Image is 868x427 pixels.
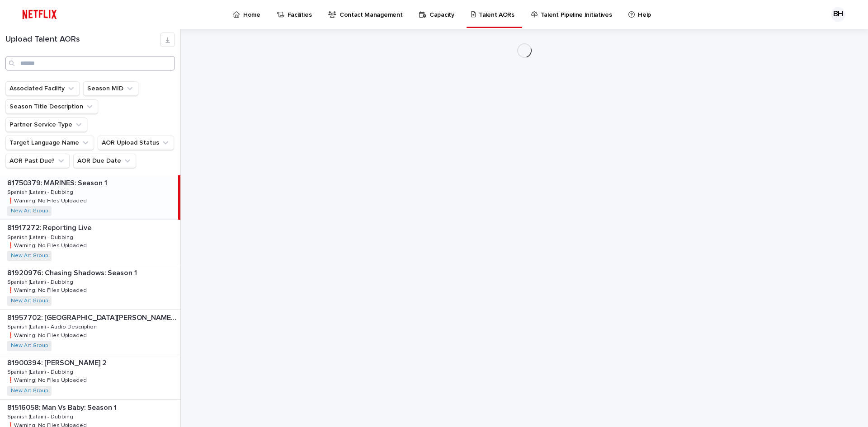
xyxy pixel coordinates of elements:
p: Spanish (Latam) - Dubbing [7,412,75,420]
p: Spanish (Latam) - Dubbing [7,188,75,196]
p: 81516058: Man Vs Baby: Season 1 [7,402,118,412]
button: Partner Service Type [5,117,87,132]
a: New Art Group [11,253,48,259]
p: 81917272: Reporting Live [7,222,93,232]
p: ❗️Warning: No Files Uploaded [7,196,89,204]
a: New Art Group [11,343,48,349]
a: New Art Group [11,298,48,304]
button: AOR Past Due? [5,154,70,168]
p: 81957702: [GEOGRAPHIC_DATA][PERSON_NAME] (aka I'm not [PERSON_NAME]) [7,312,179,322]
p: Spanish (Latam) - Dubbing [7,277,75,286]
button: Season Title Description [5,99,98,114]
p: ❗️Warning: No Files Uploaded [7,375,89,384]
img: ifQbXi3ZQGMSEF7WDB7W [18,5,61,23]
button: AOR Due Date [73,154,136,168]
p: 81920976: Chasing Shadows: Season 1 [7,267,139,277]
div: BH [831,7,845,22]
p: Spanish (Latam) - Dubbing [7,233,75,241]
button: Associated Facility [5,81,80,96]
a: New Art Group [11,208,48,214]
p: ❗️Warning: No Files Uploaded [7,241,89,249]
p: Spanish (Latam) - Dubbing [7,367,75,375]
p: 81750379: MARINES: Season 1 [7,177,109,188]
p: ❗️Warning: No Files Uploaded [7,331,89,339]
p: ❗️Warning: No Files Uploaded [7,286,89,294]
a: New Art Group [11,388,48,394]
button: Season MID [83,81,138,96]
input: Search [5,56,175,70]
h1: Upload Talent AORs [5,35,160,45]
button: Target Language Name [5,136,94,150]
p: 81900394: [PERSON_NAME] 2 [7,357,108,367]
button: AOR Upload Status [98,136,174,150]
p: Spanish (Latam) - Audio Description [7,322,99,330]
